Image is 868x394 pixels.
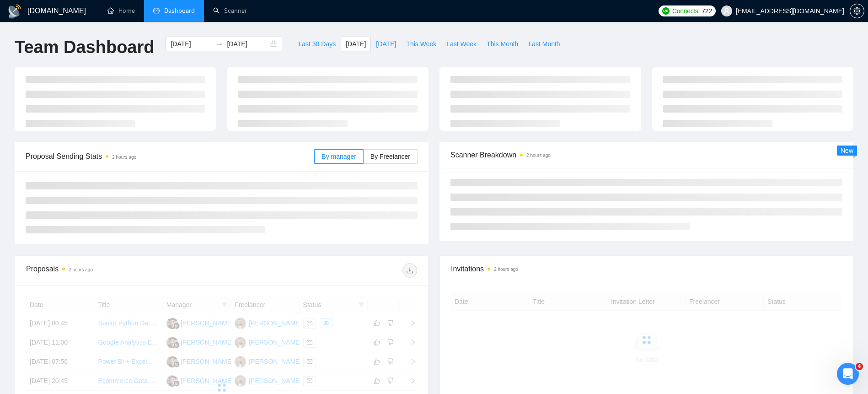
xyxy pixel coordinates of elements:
[7,4,22,19] img: logo
[213,7,247,15] a: searchScanner
[850,7,864,15] a: setting
[723,8,730,14] span: user
[171,39,212,49] input: Start date
[69,267,93,272] time: 2 hours ago
[446,39,477,49] span: Last Week
[672,6,700,16] span: Connects:
[441,37,482,51] button: Last Week
[26,151,314,162] span: Proposal Sending Stats
[370,153,410,160] span: By Freelancer
[406,39,436,49] span: This Week
[841,147,853,154] span: New
[376,39,396,49] span: [DATE]
[523,37,565,51] button: Last Month
[164,7,195,15] span: Dashboard
[346,39,366,49] span: [DATE]
[107,7,135,15] a: homeHome
[216,40,223,48] span: to
[837,363,859,385] iframe: Intercom live chat
[112,155,136,160] time: 2 hours ago
[450,149,842,161] span: Scanner Breakdown
[341,37,371,51] button: [DATE]
[293,37,341,51] button: Last 30 Days
[371,37,401,51] button: [DATE]
[321,153,356,160] span: By manager
[451,263,842,275] span: Invitations
[702,6,712,16] span: 722
[401,37,441,51] button: This Week
[526,153,551,158] time: 2 hours ago
[26,263,222,278] div: Proposals
[298,39,336,49] span: Last 30 Days
[662,7,670,15] img: upwork-logo.png
[482,37,523,51] button: This Month
[487,39,518,49] span: This Month
[856,363,863,370] span: 4
[227,39,268,49] input: End date
[850,4,864,18] button: setting
[153,7,160,14] span: dashboard
[850,7,864,15] span: setting
[528,39,560,49] span: Last Month
[216,40,223,48] span: swap-right
[15,37,154,58] h1: Team Dashboard
[494,267,518,272] time: 2 hours ago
